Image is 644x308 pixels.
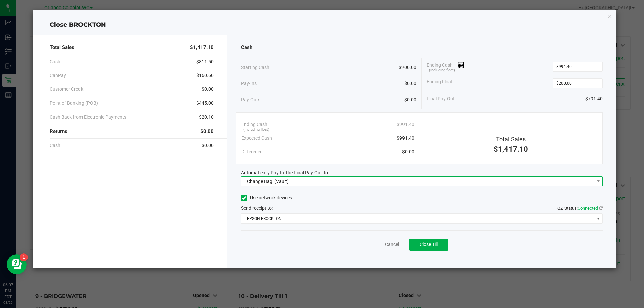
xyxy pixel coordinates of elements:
span: Automatically Pay-In The Final Pay-Out To: [241,170,329,175]
span: Point of Banking (POB) [50,100,98,107]
span: (including float) [243,127,269,133]
span: Send receipt to: [241,205,273,211]
span: $0.00 [202,142,214,149]
span: EPSON-BROCKTON [241,214,594,223]
span: $160.60 [196,72,214,79]
span: Difference [241,148,262,156]
div: Close BROCKTON [33,20,616,29]
span: Cash [50,142,60,149]
span: $0.00 [200,128,214,135]
span: $200.00 [399,64,416,71]
span: Pay-Outs [241,96,260,103]
span: Expected Cash [241,135,272,142]
span: Ending Cash [427,62,464,72]
span: Cash [50,58,60,65]
span: $991.40 [397,135,414,142]
span: Connected [578,206,598,211]
span: $0.00 [404,96,416,103]
span: CanPay [50,72,66,79]
a: Cancel [385,241,399,248]
span: $0.00 [202,86,214,93]
iframe: Resource center unread badge [20,253,28,261]
iframe: Resource center [7,254,27,274]
label: Use network devices [241,194,292,201]
span: -$20.10 [198,114,214,121]
span: QZ Status: [557,206,603,211]
span: $1,417.10 [190,44,214,51]
span: Cash Back from Electronic Payments [50,114,126,121]
span: Starting Cash [241,64,269,71]
span: (Vault) [274,179,289,184]
span: Total Sales [50,44,74,51]
span: Change Bag [247,179,272,184]
span: Total Sales [496,136,526,143]
span: Pay-Ins [241,80,257,87]
span: Customer Credit [50,86,84,93]
span: $1,417.10 [494,145,528,153]
span: $791.40 [585,95,603,102]
span: Final Pay-Out [427,95,455,102]
span: Ending Float [427,78,453,88]
span: Cash [241,44,252,51]
span: $0.00 [404,80,416,87]
div: Returns [50,124,214,139]
span: $445.00 [196,100,214,107]
span: $991.40 [397,121,414,128]
span: Close Till [420,242,438,247]
span: (including float) [429,68,455,73]
span: $811.50 [196,58,214,65]
span: $0.00 [402,148,414,156]
button: Close Till [409,239,448,251]
span: Ending Cash [241,121,267,128]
